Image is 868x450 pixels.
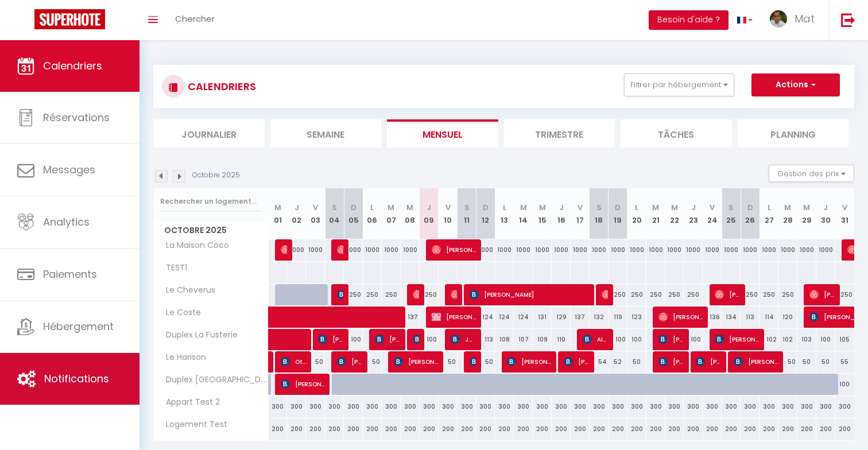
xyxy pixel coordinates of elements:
[590,239,609,261] div: 1000
[578,202,583,213] abbr: V
[458,188,476,239] th: 11
[741,188,759,239] th: 26
[156,396,223,409] span: Appart Test 2
[420,329,439,350] div: 100
[552,188,571,239] th: 16
[734,351,778,373] span: [PERSON_NAME]
[43,319,114,333] span: Hébergement
[495,396,514,417] div: 300
[649,10,728,30] button: Besoin d'aide ?
[646,284,665,305] div: 250
[483,202,489,213] abbr: D
[747,202,753,213] abbr: D
[337,284,343,305] span: [PERSON_NAME]
[741,396,759,417] div: 300
[658,328,684,350] span: [PERSON_NAME]
[344,284,363,305] div: 250
[759,188,778,239] th: 27
[635,202,638,213] abbr: L
[759,307,778,328] div: 114
[175,13,215,25] span: Chercher
[797,239,816,261] div: 1000
[344,396,363,417] div: 300
[495,329,514,350] div: 108
[156,239,232,252] span: La Maison Coco
[797,329,816,350] div: 103
[759,284,778,305] div: 250
[351,202,356,213] abbr: D
[375,328,400,350] span: [PERSON_NAME]
[646,239,665,261] div: 1000
[533,418,552,440] div: 200
[325,188,344,239] th: 04
[816,188,835,239] th: 30
[571,396,590,417] div: 300
[722,307,741,328] div: 134
[294,202,299,213] abbr: J
[514,329,533,350] div: 107
[609,188,627,239] th: 19
[665,418,684,440] div: 200
[269,418,288,440] div: 200
[609,307,627,328] div: 119
[609,396,627,417] div: 300
[696,351,721,373] span: [PERSON_NAME]
[503,202,506,213] abbr: L
[816,329,835,350] div: 100
[671,202,678,213] abbr: M
[778,418,797,440] div: 200
[778,351,797,373] div: 50
[803,202,810,213] abbr: M
[759,239,778,261] div: 1000
[387,202,394,213] abbr: M
[439,351,458,373] div: 50
[318,328,343,350] span: [PERSON_NAME]
[156,262,199,274] span: TEST1
[464,202,470,213] abbr: S
[571,307,590,328] div: 137
[439,418,458,440] div: 200
[552,329,571,350] div: 110
[533,239,552,261] div: 1000
[835,418,854,440] div: 200
[420,396,439,417] div: 300
[684,329,703,350] div: 100
[646,188,665,239] th: 21
[691,202,696,213] abbr: J
[552,307,571,328] div: 129
[476,239,495,261] div: 1000
[281,239,287,261] span: [PERSON_NAME]
[816,396,835,417] div: 300
[835,284,854,305] div: 250
[413,328,419,350] span: [PERSON_NAME]
[715,328,759,350] span: [PERSON_NAME]
[627,307,646,328] div: 123
[269,396,288,417] div: 300
[313,202,318,213] abbr: V
[470,351,476,373] span: [PERSON_NAME]
[495,239,514,261] div: 1000
[514,307,533,328] div: 124
[596,202,602,213] abbr: S
[382,188,401,239] th: 07
[816,239,835,261] div: 1000
[274,202,281,213] abbr: M
[841,13,855,27] img: logout
[646,396,665,417] div: 300
[44,371,109,386] span: Notifications
[627,329,646,350] div: 100
[684,284,703,305] div: 250
[797,351,816,373] div: 50
[835,188,854,239] th: 31
[751,73,840,96] button: Actions
[432,306,476,328] span: [PERSON_NAME] & [PERSON_NAME]
[795,11,815,26] span: Mat
[533,396,552,417] div: 300
[420,188,439,239] th: 09
[552,239,571,261] div: 1000
[646,418,665,440] div: 200
[382,284,401,305] div: 250
[156,329,241,342] span: Duplex La Fusterie
[583,328,608,350] span: Aitor Aldai
[476,351,495,373] div: 50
